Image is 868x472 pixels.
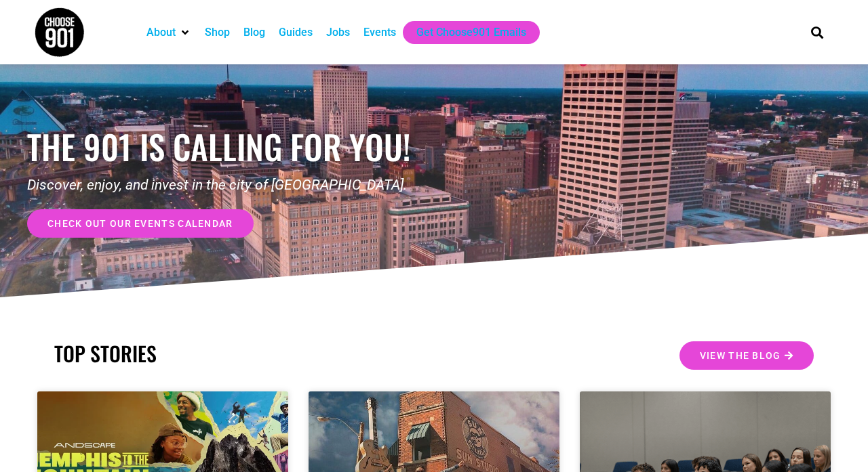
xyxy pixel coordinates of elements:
[416,24,526,41] a: Get Choose901 Emails
[243,24,265,41] a: Blog
[27,209,254,238] a: check out our events calendar
[326,24,350,41] a: Jobs
[27,175,434,196] p: Discover, enjoy, and invest in the city of [GEOGRAPHIC_DATA].
[140,21,788,44] nav: Main nav
[279,24,313,41] a: Guides
[146,24,176,41] a: About
[700,351,781,360] span: View the Blog
[205,24,230,41] a: Shop
[806,21,829,43] div: Search
[679,341,814,370] a: View the Blog
[140,21,198,44] div: About
[27,127,434,167] h1: the 901 is calling for you!
[47,219,233,228] span: check out our events calendar
[363,24,396,41] a: Events
[54,341,427,366] h2: TOP STORIES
